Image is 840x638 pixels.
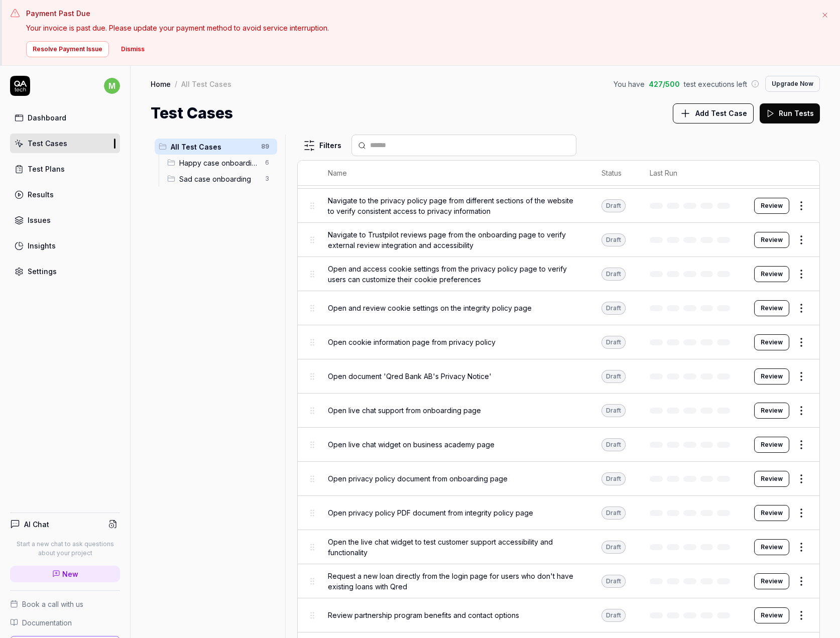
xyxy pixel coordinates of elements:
[754,266,789,282] button: Review
[10,210,120,230] a: Issues
[163,171,277,187] div: Drag to reorderSad case onboarding3
[591,161,640,186] th: Status
[261,157,273,169] span: 6
[28,240,56,251] div: Insights
[318,161,591,186] th: Name
[298,257,819,291] tr: Open and access cookie settings from the privacy policy page to verify users can customize their ...
[754,505,789,521] button: Review
[754,403,789,419] button: Review
[298,564,819,598] tr: Request a new loan directly from the login page for users who don't have existing loans with Qred...
[22,599,83,609] span: Book a call with us
[754,437,789,453] button: Review
[328,473,508,484] span: Open privacy policy document from onboarding page
[602,302,626,315] div: Draft
[602,575,626,588] div: Draft
[602,438,626,451] div: Draft
[602,233,626,246] div: Draft
[602,472,626,485] div: Draft
[614,79,645,89] span: You have
[151,102,233,124] h1: Test Cases
[754,198,789,214] button: Review
[328,303,532,313] span: Open and review cookie settings on the integrity policy page
[754,573,789,589] button: Review
[298,394,819,428] tr: Open live chat support from onboarding pageDraftReview
[754,607,789,623] button: Review
[179,158,259,168] span: Happy case onboarding
[62,569,78,579] span: New
[171,142,255,152] span: All Test Cases
[10,540,120,558] p: Start a new chat to ask questions about your project
[328,507,533,518] span: Open privacy policy PDF document from integrity policy page
[10,185,120,204] a: Results
[298,530,819,564] tr: Open the live chat widget to test customer support accessibility and functionalityDraftReview
[163,155,277,171] div: Drag to reorderHappy case onboarding6
[26,23,812,33] p: Your invoice is past due. Please update your payment method to avoid service interruption.
[328,229,581,250] span: Navigate to Trustpilot reviews page from the onboarding page to verify external review integratio...
[298,325,819,359] tr: Open cookie information page from privacy policyDraftReview
[22,617,72,628] span: Documentation
[28,189,54,200] div: Results
[328,405,481,416] span: Open live chat support from onboarding page
[754,334,789,350] button: Review
[602,268,626,281] div: Draft
[28,266,57,277] div: Settings
[28,215,51,225] div: Issues
[328,264,581,285] span: Open and access cookie settings from the privacy policy page to verify users can customize their ...
[10,108,120,127] a: Dashboard
[151,79,171,89] a: Home
[602,199,626,212] div: Draft
[684,79,747,89] span: test executions left
[115,41,151,57] button: Dismiss
[695,108,747,118] span: Add Test Case
[298,496,819,530] tr: Open privacy policy PDF document from integrity policy pageDraftReview
[175,79,177,89] div: /
[298,291,819,325] tr: Open and review cookie settings on the integrity policy pageDraftReview
[602,336,626,349] div: Draft
[298,359,819,394] tr: Open document 'Qred Bank AB's Privacy Notice'DraftReview
[602,404,626,417] div: Draft
[179,174,259,184] span: Sad case onboarding
[754,300,789,316] button: Review
[10,236,120,256] a: Insights
[28,112,66,123] div: Dashboard
[24,519,49,530] h4: AI Chat
[328,195,581,216] span: Navigate to the privacy policy page from different sections of the website to verify consistent a...
[10,134,120,153] a: Test Cases
[754,368,789,385] button: Review
[104,76,120,96] button: m
[328,537,581,558] span: Open the live chat widget to test customer support accessibility and functionality
[602,609,626,622] div: Draft
[28,138,67,149] div: Test Cases
[754,232,789,248] a: Review
[261,173,273,185] span: 3
[298,428,819,462] tr: Open live chat widget on business academy pageDraftReview
[754,471,789,487] button: Review
[181,79,231,89] div: All Test Cases
[297,136,347,156] button: Filters
[602,370,626,383] div: Draft
[328,439,495,450] span: Open live chat widget on business academy page
[257,141,273,153] span: 89
[10,566,120,582] a: New
[754,539,789,555] a: Review
[10,262,120,281] a: Settings
[602,506,626,520] div: Draft
[26,8,812,19] h3: Payment Past Due
[328,610,519,620] span: Review partnership program benefits and contact options
[328,571,581,592] span: Request a new loan directly from the login page for users who don't have existing loans with Qred
[602,541,626,554] div: Draft
[10,159,120,179] a: Test Plans
[328,371,492,381] span: Open document 'Qred Bank AB's Privacy Notice'
[298,462,819,496] tr: Open privacy policy document from onboarding pageDraftReview
[673,103,754,123] button: Add Test Case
